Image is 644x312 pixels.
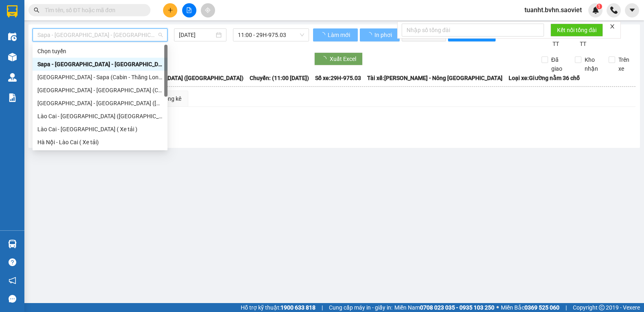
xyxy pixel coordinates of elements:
span: Đã giao [548,55,569,73]
span: Số xe: 29H-975.03 [315,74,361,82]
div: [GEOGRAPHIC_DATA] - [GEOGRAPHIC_DATA] (Cabin) [37,86,163,95]
button: file-add [182,3,196,17]
div: [GEOGRAPHIC_DATA] - Sapa (Cabin - Thăng Long) [37,73,163,82]
span: close [609,24,615,29]
div: Lào Cai - [GEOGRAPHIC_DATA] ([GEOGRAPHIC_DATA]) [37,112,163,121]
span: Hỗ trợ kỹ thuật: [241,303,315,312]
button: caret-down [625,3,639,17]
img: warehouse-icon [8,32,17,41]
input: 14/10/2025 [179,30,214,39]
span: Trên xe [615,55,636,73]
span: ⚪️ [496,306,499,309]
strong: 0369 525 060 [524,304,559,311]
img: solution-icon [8,93,17,102]
span: 1 [598,4,600,9]
span: loading [366,32,373,38]
button: Xuất Excel [314,52,363,65]
img: warehouse-icon [8,53,17,61]
span: Chuyến: (11:00 [DATE]) [250,74,309,82]
div: Hà Nội - Lào Cai (Cabin) [33,84,168,97]
div: Hà Nội - Lào Cai ( Xe tải) [33,136,168,149]
div: Chọn tuyến [33,45,168,58]
div: [GEOGRAPHIC_DATA] - [GEOGRAPHIC_DATA] ([GEOGRAPHIC_DATA]) [37,99,163,108]
img: phone-icon [610,6,618,14]
button: In phơi [360,28,400,41]
span: Kết nối tổng đài [557,26,596,35]
strong: 1900 633 818 [281,304,315,311]
div: Sapa - [GEOGRAPHIC_DATA] - [GEOGRAPHIC_DATA] ([GEOGRAPHIC_DATA]) [37,60,163,69]
span: search [34,7,39,13]
div: Hà Nội - Sapa (Cabin - Thăng Long) [33,71,168,84]
div: Lào Cai - Hà Nội ( Xe tải ) [33,123,168,136]
div: Lào Cai - Hà Nội (Giường) [33,110,168,123]
img: icon-new-feature [592,6,599,14]
div: Chọn tuyến [37,47,163,56]
input: Nhập số tổng đài [402,24,544,37]
span: tuanht.bvhn.saoviet [518,5,588,15]
span: Kho nhận [581,55,602,73]
button: Kết nối tổng đài [550,24,603,37]
sup: 1 [596,4,602,9]
span: Miền Nam [394,303,494,312]
span: | [322,303,323,312]
span: aim [205,7,211,13]
div: Lào Cai - [GEOGRAPHIC_DATA] ( Xe tải ) [37,125,163,134]
img: logo-vxr [7,5,17,17]
span: Cung cấp máy in - giấy in: [329,303,392,312]
div: Hà Nội - Lào Cai ( Xe tải) [37,138,163,147]
button: aim [201,3,215,17]
span: Làm mới [328,30,351,39]
span: Sapa - Lào Cai - Hà Nội (Giường) [37,29,163,41]
span: question-circle [9,258,16,266]
span: copyright [599,305,605,310]
span: Tài xế: [PERSON_NAME] - Nông [GEOGRAPHIC_DATA] [367,74,503,82]
strong: 0708 023 035 - 0935 103 250 [420,304,494,311]
input: Tìm tên, số ĐT hoặc mã đơn [45,6,141,15]
span: notification [9,277,16,284]
span: loading [320,32,326,38]
span: Miền Bắc [501,303,559,312]
div: Thống kê [158,94,181,103]
span: file-add [186,7,192,13]
span: message [9,295,16,303]
button: Làm mới [313,28,358,41]
button: plus [163,3,177,17]
span: caret-down [629,6,636,14]
img: warehouse-icon [8,240,17,248]
span: 11:00 - 29H-975.03 [238,29,304,41]
img: warehouse-icon [8,73,17,82]
div: Sapa - Lào Cai - Hà Nội (Giường) [33,58,168,71]
span: In phơi [374,30,393,39]
div: Hà Nội - Lào Cai (Giường) [33,97,168,110]
span: Loại xe: Giường nằm 36 chỗ [509,74,580,82]
span: plus [168,7,173,13]
span: | [566,303,567,312]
